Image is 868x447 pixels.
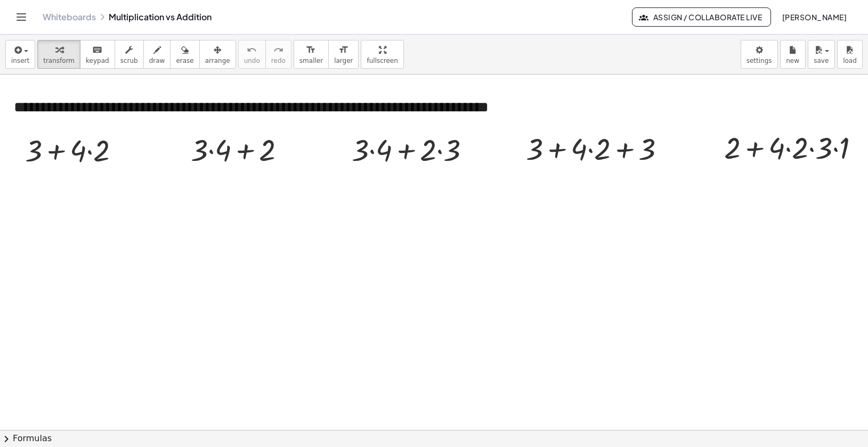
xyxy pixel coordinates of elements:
[814,57,829,64] span: save
[328,40,359,69] button: format_sizelarger
[808,40,835,69] button: save
[747,57,772,64] span: settings
[367,57,398,64] span: fullscreen
[632,7,771,27] button: Assign / Collaborate Live
[176,57,193,64] span: erase
[13,9,30,26] button: Toggle navigation
[294,40,329,69] button: format_sizesmaller
[271,57,286,64] span: redo
[837,40,863,69] button: load
[773,7,855,27] button: [PERSON_NAME]
[641,12,762,22] span: Assign / Collaborate Live
[11,57,29,64] span: insert
[843,57,857,64] span: load
[170,40,199,69] button: erase
[780,40,806,69] button: new
[205,57,230,64] span: arrange
[361,40,403,69] button: fullscreen
[143,40,171,69] button: draw
[86,57,109,64] span: keypad
[247,44,257,56] i: undo
[149,57,165,64] span: draw
[265,40,291,69] button: redoredo
[782,12,847,22] span: [PERSON_NAME]
[334,57,353,64] span: larger
[37,40,80,69] button: transform
[741,40,778,69] button: settings
[5,40,35,69] button: insert
[80,40,115,69] button: keyboardkeypad
[786,57,799,64] span: new
[273,44,283,56] i: redo
[115,40,144,69] button: scrub
[199,40,236,69] button: arrange
[43,12,96,22] a: Whiteboards
[120,57,138,64] span: scrub
[92,44,102,56] i: keyboard
[299,57,323,64] span: smaller
[306,44,316,56] i: format_size
[244,57,260,64] span: undo
[43,57,75,64] span: transform
[238,40,266,69] button: undoundo
[338,44,348,56] i: format_size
